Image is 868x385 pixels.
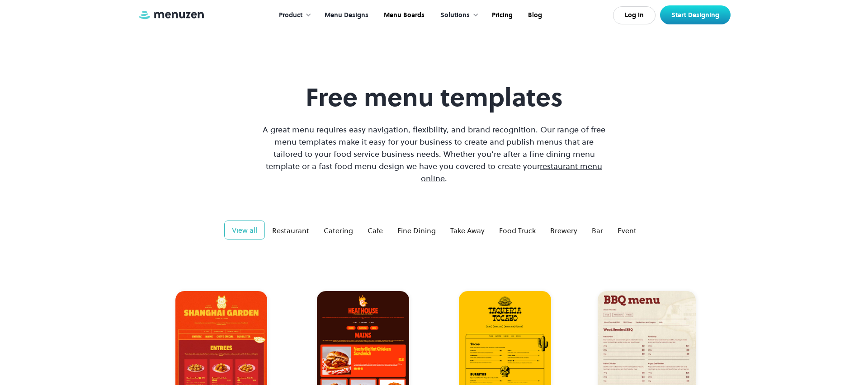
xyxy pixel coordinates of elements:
[279,10,302,20] div: Product
[450,225,485,236] div: Take Away
[613,6,656,24] a: Log In
[316,1,375,29] a: Menu Designs
[324,225,353,236] div: Catering
[260,123,608,184] p: A great menu requires easy navigation, flexibility, and brand recognition. Our range of free menu...
[440,10,470,20] div: Solutions
[368,225,383,236] div: Cafe
[519,1,549,29] a: Blog
[272,225,309,236] div: Restaurant
[375,1,431,29] a: Menu Boards
[397,225,436,236] div: Fine Dining
[499,225,536,236] div: Food Truck
[483,1,519,29] a: Pricing
[232,225,257,235] div: View all
[431,1,483,29] div: Solutions
[618,225,637,236] div: Event
[260,82,608,113] h1: Free menu templates
[550,225,577,236] div: Brewery
[660,5,731,24] a: Start Designing
[270,1,316,29] div: Product
[592,225,603,236] div: Bar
